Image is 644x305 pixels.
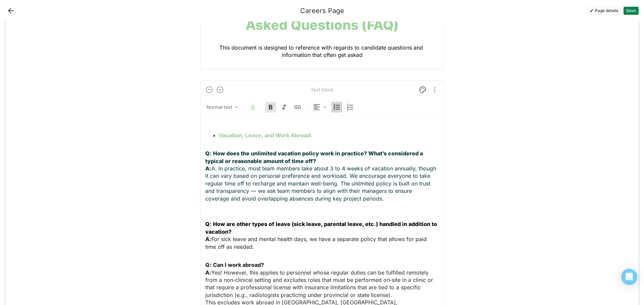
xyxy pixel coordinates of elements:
button: More options [431,84,439,95]
span: This document is designed to reference with regards to candidate questions and information that o... [219,44,425,58]
div: Text block [311,87,334,92]
strong: Q: Can I work abroad? [205,261,264,268]
div: Open Intercom Messenger [621,269,637,285]
div: Careers Page [300,7,344,15]
div: Normal text [207,104,232,110]
button: Back [5,5,16,16]
span: Yes! However, this a [205,269,263,276]
strong: Q: How are other types of leave (sick leave, parental leave, etc.) handled in addition to vacation? [205,221,438,235]
button: Page details [587,7,621,15]
button: Save [624,7,639,15]
span: pplies to personnel whose regular duties can be fulfilled remotely from a non‑clinical setting an... [205,269,435,298]
strong: A: [205,165,211,172]
strong: A: [205,236,211,242]
strong: A: [205,269,211,276]
strong: Q: How does the unlimited vacation policy work in practice? What’s considered a typical or reason... [205,150,424,164]
strong: Vacation, Leave, and Work Abroad: [219,132,312,139]
span: For sick leave and mental health days, we have a separate policy that allows for paid time off as... [205,236,428,250]
p: A: In practice, most team members take about 3 to 4 weeks of vacation annually, though it can var... [205,150,439,210]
